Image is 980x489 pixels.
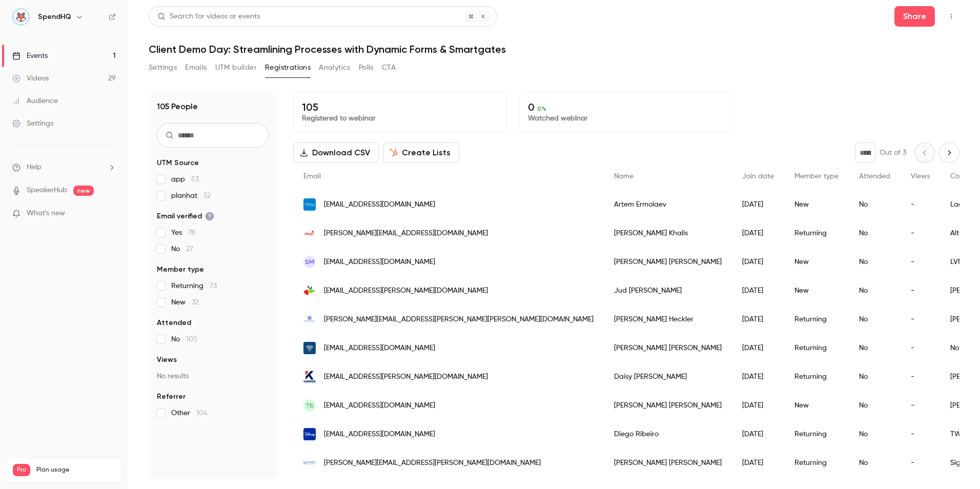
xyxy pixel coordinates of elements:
[215,59,257,76] button: UTM builder
[36,466,115,474] span: Plan usage
[382,59,396,76] button: CTA
[305,257,314,267] span: SM
[784,305,849,334] div: Returning
[901,276,940,305] div: -
[901,391,940,420] div: -
[732,219,784,248] div: [DATE]
[849,391,901,420] div: No
[604,449,732,477] div: [PERSON_NAME] [PERSON_NAME]
[12,96,58,106] div: Audience
[104,209,116,218] iframe: Noticeable Trigger
[732,276,784,305] div: [DATE]
[939,142,959,163] button: Next page
[880,148,906,158] p: Out of 3
[12,51,48,61] div: Events
[901,219,940,248] div: -
[157,371,269,381] p: No results
[732,391,784,420] div: [DATE]
[185,59,207,76] button: Emails
[794,173,839,180] span: Member type
[784,276,849,305] div: New
[324,400,435,411] span: [EMAIL_ADDRESS][DOMAIN_NAME]
[303,284,316,297] img: jmsmucker.com
[13,464,30,476] span: Pro
[196,410,208,417] span: 104
[849,276,901,305] div: No
[784,420,849,449] div: Returning
[186,246,193,253] span: 27
[171,244,193,254] span: No
[849,362,901,391] div: No
[302,113,498,124] p: Registered to webinar
[528,113,724,124] p: Watched webinar
[303,173,321,180] span: Email
[784,248,849,276] div: New
[157,211,214,221] span: Email verified
[324,228,488,239] span: [PERSON_NAME][EMAIL_ADDRESS][DOMAIN_NAME]
[210,282,217,290] span: 73
[732,248,784,276] div: [DATE]
[742,173,774,180] span: Join date
[27,208,65,219] span: What's new
[171,281,217,291] span: Returning
[324,286,488,296] span: [EMAIL_ADDRESS][PERSON_NAME][DOMAIN_NAME]
[604,362,732,391] div: Daisy [PERSON_NAME]
[849,219,901,248] div: No
[265,59,311,76] button: Registrations
[324,314,594,325] span: [PERSON_NAME][EMAIL_ADDRESS][PERSON_NAME][PERSON_NAME][DOMAIN_NAME]
[73,186,94,196] span: new
[604,334,732,362] div: [PERSON_NAME] [PERSON_NAME]
[186,336,197,343] span: 105
[849,248,901,276] div: No
[359,59,374,76] button: Polls
[171,334,197,344] span: No
[784,391,849,420] div: New
[604,391,732,420] div: [PERSON_NAME] [PERSON_NAME]
[324,343,435,354] span: [EMAIL_ADDRESS][DOMAIN_NAME]
[324,458,541,468] span: [PERSON_NAME][EMAIL_ADDRESS][PERSON_NAME][DOMAIN_NAME]
[203,192,211,199] span: 52
[293,142,379,163] button: Download CSV
[324,429,435,440] span: [EMAIL_ADDRESS][DOMAIN_NAME]
[12,162,116,173] li: help-dropdown-opener
[149,59,177,76] button: Settings
[157,158,199,168] span: UTM Source
[171,191,211,201] span: planhat
[191,176,199,183] span: 53
[157,318,191,328] span: Attended
[528,101,724,113] p: 0
[171,174,199,185] span: app
[849,334,901,362] div: No
[157,264,204,275] span: Member type
[324,257,435,268] span: [EMAIL_ADDRESS][DOMAIN_NAME]
[303,227,316,239] img: altiumpkg.com
[302,101,498,113] p: 105
[38,12,71,22] h6: SpendHQ
[784,219,849,248] div: Returning
[192,299,199,306] span: 32
[784,362,849,391] div: Returning
[849,305,901,334] div: No
[319,59,351,76] button: Analytics
[732,305,784,334] div: [DATE]
[324,199,435,210] span: [EMAIL_ADDRESS][DOMAIN_NAME]
[149,43,959,55] h1: Client Demo Day: Streamlining Processes with Dynamic Forms & Smartgates
[604,190,732,219] div: Artem Ermolaev
[901,449,940,477] div: -
[911,173,930,180] span: Views
[12,118,53,129] div: Settings
[303,313,316,325] img: marmon.com
[157,100,198,113] h1: 105 People
[13,9,29,25] img: SpendHQ
[784,449,849,477] div: Returning
[303,342,316,354] img: northwesternmutual.com
[732,420,784,449] div: [DATE]
[732,334,784,362] div: [DATE]
[604,420,732,449] div: Diego Ribeiro
[894,6,935,27] button: Share
[784,190,849,219] div: New
[732,362,784,391] div: [DATE]
[305,401,314,410] span: TB
[901,190,940,219] div: -
[171,297,199,308] span: New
